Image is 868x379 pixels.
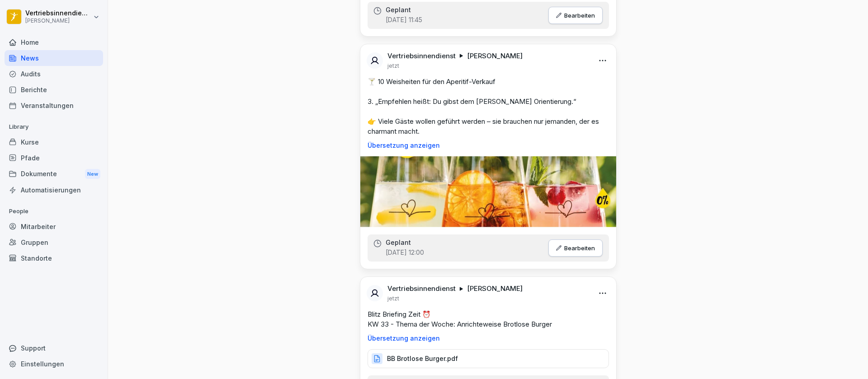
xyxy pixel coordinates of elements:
[368,77,609,136] p: 🍸 10 Weisheiten für den Aperitif-Verkauf 3. „Empfehlen heißt: Du gibst dem [PERSON_NAME] Orientie...
[387,295,399,302] p: jetzt
[5,150,103,166] a: Pfade
[548,239,603,257] button: Bearbeiten
[5,134,103,150] a: Kurse
[25,9,91,17] p: Vertriebsinnendienst
[467,51,523,61] p: [PERSON_NAME]
[25,18,91,24] p: [PERSON_NAME]
[360,156,616,227] img: rh39p3r98d6yev4vtp9u9a99.png
[5,166,103,182] a: DokumenteNew
[5,340,103,356] div: Support
[5,82,103,98] a: Berichte
[548,7,603,24] button: Bearbeiten
[5,250,103,266] a: Standorte
[368,335,609,342] p: Übersetzung anzeigen
[5,204,103,219] p: People
[368,142,609,149] p: Übersetzung anzeigen
[5,182,103,198] a: Automatisierungen
[387,62,399,70] p: jetzt
[368,309,609,329] p: Blitz Briefing Zeit ⏰ KW 33 - Thema der Woche: Anrichteweise Brotlose Burger
[5,120,103,134] p: Library
[5,166,103,182] div: Dokumente
[564,244,595,252] p: Bearbeiten
[386,239,411,246] p: Geplant
[5,234,103,250] a: Gruppen
[5,34,103,50] a: Home
[5,98,103,113] a: Veranstaltungen
[5,356,103,372] a: Einstellungen
[387,284,456,293] p: Vertriebsinnendienst
[5,219,103,234] a: Mitarbeiter
[5,50,103,66] a: News
[386,248,424,257] p: [DATE] 12:00
[467,284,523,293] p: [PERSON_NAME]
[85,169,100,179] div: New
[368,357,609,366] a: BB Brotlose Burger.pdf
[386,15,422,24] p: [DATE] 11:45
[5,66,103,82] a: Audits
[387,354,458,363] p: BB Brotlose Burger.pdf
[564,12,595,19] p: Bearbeiten
[387,51,456,61] p: Vertriebsinnendienst
[386,6,411,14] p: Geplant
